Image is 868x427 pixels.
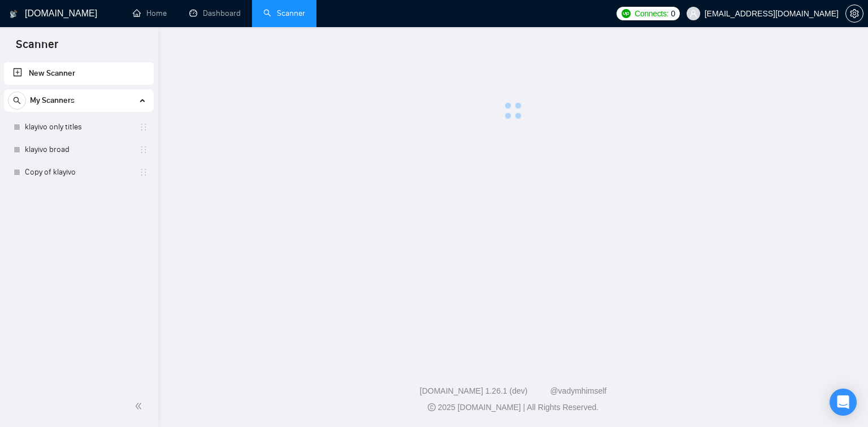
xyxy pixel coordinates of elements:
[25,138,132,161] a: klayivo broad
[10,5,18,23] img: logo
[139,168,148,177] span: holder
[8,97,25,104] span: search
[622,9,631,18] img: upwork-logo.png
[4,89,154,184] li: My Scanners
[167,402,859,413] div: 2025 [DOMAIN_NAME] | All Rights Reserved.
[846,9,863,18] span: setting
[420,386,528,395] a: [DOMAIN_NAME] 1.26.1 (dev)
[139,145,148,154] span: holder
[139,123,148,132] span: holder
[830,389,857,416] div: Open Intercom Messenger
[189,8,241,18] a: dashboardDashboard
[845,9,863,18] a: setting
[134,400,146,412] span: double-left
[7,36,67,60] span: Scanner
[428,403,436,411] span: copyright
[133,8,167,18] a: homeHome
[635,7,669,20] span: Connects:
[263,8,305,18] a: searchScanner
[4,62,154,85] li: New Scanner
[845,5,863,23] button: setting
[689,10,697,18] span: user
[25,116,132,138] a: klayivo only titles
[13,62,145,85] a: New Scanner
[25,161,132,184] a: Copy of klayivo
[550,386,606,395] a: @vadymhimself
[671,7,675,20] span: 0
[8,91,26,110] button: search
[30,89,75,112] span: My Scanners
